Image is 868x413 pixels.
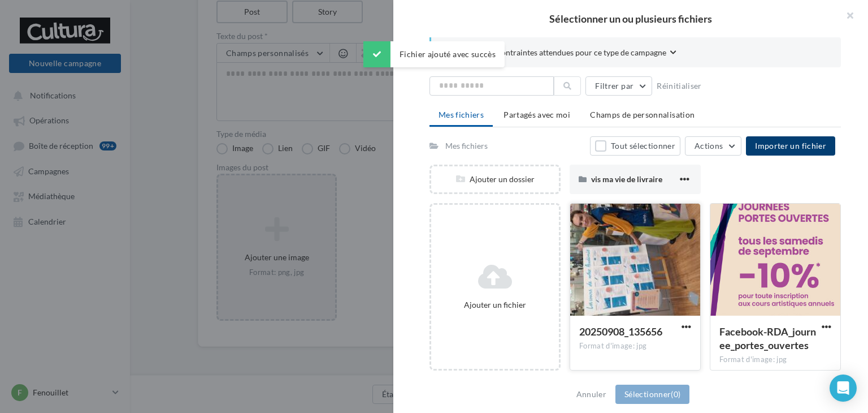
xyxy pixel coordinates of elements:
[652,79,706,93] button: Réinitialiser
[579,325,662,338] span: 20250908_135656
[411,14,850,24] h2: Sélectionner un ou plusieurs fichiers
[439,110,484,119] span: Mes fichiers
[449,47,666,58] span: Consulter les contraintes attendues pour ce type de campagne
[449,46,676,61] button: Consulter les contraintes attendues pour ce type de campagne
[579,341,691,351] div: Format d'image: jpg
[436,299,554,311] div: Ajouter un fichier
[685,136,741,156] button: Actions
[695,141,723,150] span: Actions
[363,41,505,67] div: Fichier ajouté avec succès
[445,140,488,152] div: Mes fichiers
[755,141,826,150] span: Importer un fichier
[746,136,835,156] button: Importer un fichier
[615,385,689,404] button: Sélectionner(0)
[719,325,816,351] span: Facebook-RDA_journee_portes_ouvertes
[719,355,831,365] div: Format d'image: jpg
[671,389,680,399] span: (0)
[572,388,611,401] button: Annuler
[830,375,857,402] div: Open Intercom Messenger
[590,110,695,119] span: Champs de personnalisation
[591,174,662,184] span: vis ma vie de livraire
[504,110,570,119] span: Partagés avec moi
[585,76,652,96] button: Filtrer par
[590,136,680,156] button: Tout sélectionner
[431,174,559,185] div: Ajouter un dossier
